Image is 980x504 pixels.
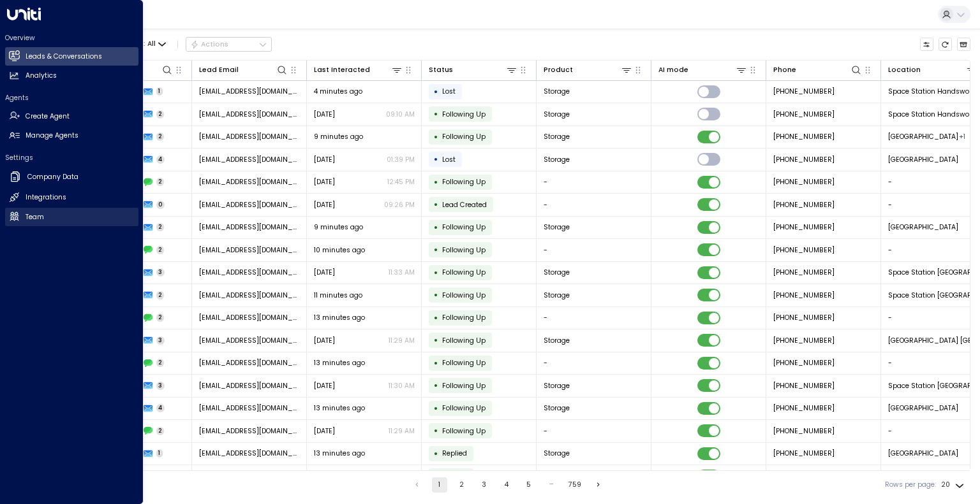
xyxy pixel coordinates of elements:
div: Phone [773,64,796,76]
div: AI mode [658,64,688,76]
div: • [434,355,438,371]
span: +447809764422 [773,291,835,300]
button: Go to page 3 [477,477,492,493]
div: • [434,310,438,326]
p: 09:26 PM [384,200,415,210]
span: Following Up [442,177,486,187]
div: • [434,332,438,349]
span: +447253652142 [773,155,835,164]
button: Go to page 4 [499,477,514,493]
span: Space Station Handsworth [888,110,979,119]
span: mahmoudeg@mail.com [199,87,300,96]
button: Go to page 2 [454,477,470,493]
span: 13 minutes ago [314,403,365,413]
span: Space Station Handsworth [888,87,979,96]
td: - [537,420,651,442]
span: sales@g9management.co.uk [199,426,300,436]
div: Status [429,64,453,76]
div: • [434,445,438,462]
span: +447517201563 [773,110,835,119]
span: sales@discount-interiors.co.uk [199,291,300,300]
span: Oct 07, 2025 [314,336,335,345]
h2: Company Data [27,172,78,182]
span: 13 minutes ago [314,313,365,322]
div: Lead Email [199,64,239,76]
span: 1 [156,449,163,457]
span: Oct 06, 2025 [314,426,335,436]
span: Storage [544,222,570,232]
div: • [434,377,438,394]
span: 11 minutes ago [314,291,362,300]
span: +447510080587 [773,449,835,458]
div: • [434,287,438,303]
span: 10 minutes ago [314,245,365,255]
span: All [147,40,156,48]
span: Storage [544,336,570,345]
span: Refresh [939,38,953,52]
span: Space Station Hall Green [888,155,958,164]
h2: Settings [5,153,138,162]
div: • [434,174,438,191]
span: sophieje1002@gmail.com [199,336,300,345]
div: Last Interacted [314,64,403,76]
span: 2 [156,223,165,231]
h2: Analytics [26,71,57,81]
span: Space Station Slough [888,403,958,413]
td: - [537,307,651,329]
div: • [434,106,438,122]
span: Replied [442,449,467,458]
a: Leads & Conversations [5,47,138,66]
div: Location [888,64,978,76]
span: Following Up [442,132,486,141]
div: • [434,468,438,484]
span: sai4ever99@gmail.com [199,268,300,277]
span: Storage [544,381,570,391]
button: page 1 [432,477,447,493]
div: Product [544,64,633,76]
h2: Manage Agents [26,131,78,141]
span: 4 [156,404,165,412]
div: Location [888,64,921,76]
div: Space Station Handsworth [959,132,965,141]
span: Storage [544,449,570,458]
span: reksand9@gmail.com [199,449,300,458]
span: 13 minutes ago [314,449,365,458]
span: 2 [156,246,165,254]
div: Lead Email [199,64,288,76]
span: sales@g9management.co.uk [199,403,300,413]
span: 9 minutes ago [314,132,363,141]
div: • [434,83,438,100]
span: +447517201563 [773,87,835,96]
span: mvngoods@gmail.com [199,200,300,210]
span: 2 [156,133,165,141]
div: … [544,477,559,493]
span: mickw136@gmail.com [199,358,300,368]
td: - [537,352,651,375]
span: +447734739003 [773,426,835,436]
div: Phone [773,64,863,76]
p: 01:39 PM [387,155,415,164]
span: verden32@hotmail.co.uk [199,222,300,232]
div: • [434,129,438,145]
a: Manage Agents [5,127,138,145]
span: +447903431695 [773,222,835,232]
span: +447253652142 [773,132,835,141]
div: • [434,264,438,281]
span: Following Up [442,291,486,300]
span: Lost [442,87,456,96]
button: Go to page 5 [521,477,537,493]
span: Storage [544,403,570,413]
div: • [434,196,438,213]
span: Oct 01, 2025 [314,155,335,164]
span: Following Up [442,245,486,255]
span: Storage [544,155,570,164]
h2: Leads & Conversations [26,52,102,62]
h2: Team [26,212,44,222]
div: • [434,151,438,168]
div: • [434,400,438,417]
div: AI mode [658,64,748,76]
span: sophieje1002@gmail.com [199,313,300,322]
nav: pagination navigation [409,477,607,493]
span: Following Up [442,426,486,436]
p: 12:45 PM [387,177,415,187]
